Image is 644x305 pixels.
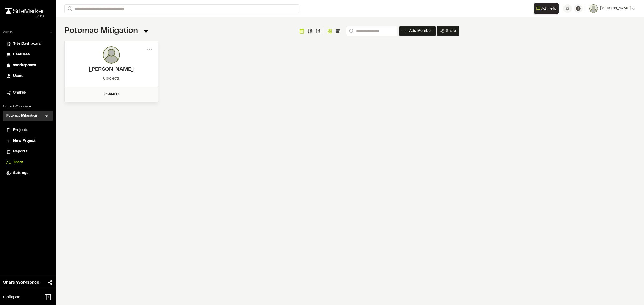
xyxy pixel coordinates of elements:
[6,52,49,58] a: Features
[534,3,561,14] div: Open AI Assistant
[64,4,74,13] button: Search
[3,279,39,286] span: Share Workspace
[64,28,138,35] span: Potomac Mitigation
[6,73,49,79] a: Users
[6,113,37,119] h3: Potomac Mitigation
[6,62,49,68] a: Workspaces
[5,14,44,19] div: Oh geez...please don't...
[3,104,53,109] p: Current Workspace
[6,159,49,165] a: Team
[6,138,49,144] a: New Project
[3,294,20,300] span: Collapse
[13,138,36,144] span: New Project
[13,52,30,58] span: Features
[13,149,27,155] span: Reports
[6,90,49,96] a: Shares
[68,92,155,98] div: Owner
[13,62,36,68] span: Workspaces
[13,127,28,133] span: Projects
[13,170,28,176] span: Settings
[5,8,44,14] img: rebrand.png
[534,3,559,14] button: Open AI Assistant
[13,73,23,79] span: Users
[70,76,153,82] div: 0 projects
[409,28,432,34] span: Add Member
[13,41,41,47] span: Site Dashboard
[6,149,49,155] a: Reports
[13,90,26,96] span: Shares
[541,5,557,12] span: AI Help
[346,26,356,36] button: Search
[600,6,631,12] span: [PERSON_NAME]
[446,28,456,34] span: Share
[103,46,120,64] img: photo
[6,41,49,47] a: Site Dashboard
[13,159,23,165] span: Team
[589,4,635,13] button: [PERSON_NAME]
[3,30,13,35] p: Admin
[6,127,49,133] a: Projects
[70,66,153,74] h2: Hollis Lawrence
[6,170,49,176] a: Settings
[589,4,598,13] img: User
